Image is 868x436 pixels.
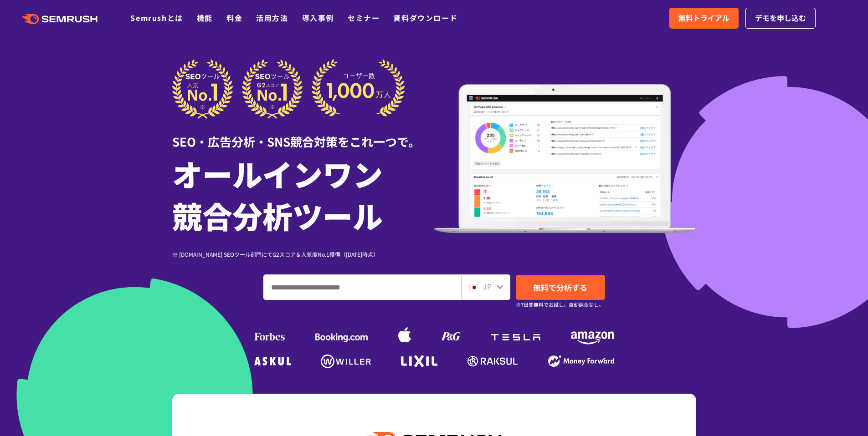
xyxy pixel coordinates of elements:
[516,275,605,300] a: 無料で分析する
[172,250,434,259] div: ※ [DOMAIN_NAME] SEOツール部門にてG2スコア＆人気度No.1獲得（[DATE]時点）
[256,12,288,23] a: 活用方法
[197,12,213,23] a: 機能
[669,8,739,29] a: 無料トライアル
[755,12,806,24] span: デモを申し込む
[172,152,434,236] h1: オールインワン 競合分析ツール
[348,12,380,23] a: セミナー
[745,8,816,29] a: デモを申し込む
[483,281,492,292] span: JP
[264,275,461,299] input: ドメイン、キーワードまたはURLを入力してください
[516,300,604,309] small: ※7日間無料でお試し。自動課金なし。
[393,12,457,23] a: 資料ダウンロード
[302,12,334,23] a: 導入事例
[533,282,587,293] span: 無料で分析する
[226,12,242,23] a: 料金
[130,12,183,23] a: Semrushとは
[678,12,729,24] span: 無料トライアル
[172,119,434,150] div: SEO・広告分析・SNS競合対策をこれ一つで。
